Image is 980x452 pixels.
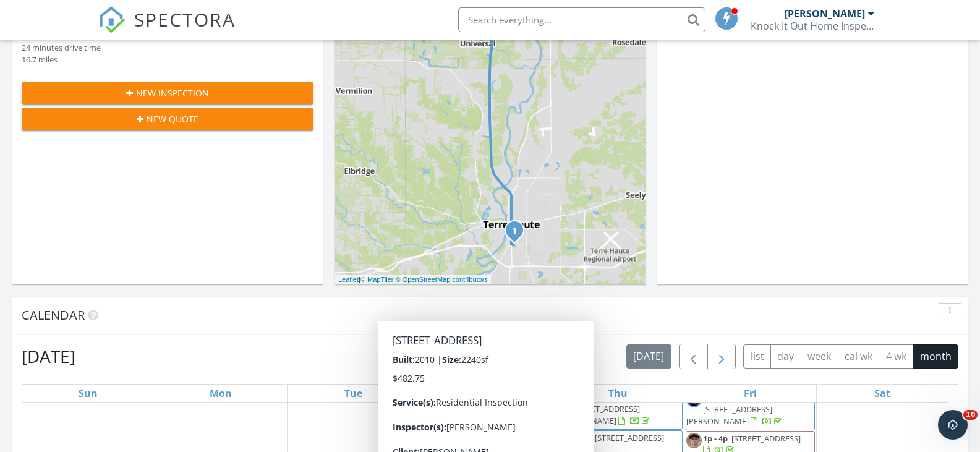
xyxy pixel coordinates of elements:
[338,276,359,283] a: Leaflet
[98,17,236,43] a: SPECTORA
[963,410,978,420] span: 10
[801,344,838,369] button: week
[458,7,705,32] input: Search everything...
[76,385,100,402] a: Sunday
[22,42,101,54] div: 24 minutes drive time
[686,392,784,427] a: 10a - 1:30p [STREET_ADDRESS][PERSON_NAME]
[686,404,772,427] span: [STREET_ADDRESS][PERSON_NAME]
[554,403,640,426] span: [STREET_ADDRESS][PERSON_NAME]
[553,390,683,430] a: 12p - 4:30p [STREET_ADDRESS][PERSON_NAME]
[22,344,75,369] h2: [DATE]
[335,275,491,285] div: |
[938,410,968,440] iframe: Intercom live chat
[686,390,815,430] a: 10a - 1:30p [STREET_ADDRESS][PERSON_NAME]
[514,230,522,237] div: 1604 S 5th St, Terre Haute, IN 47802
[879,344,913,369] button: 4 wk
[606,385,630,402] a: Thursday
[22,82,313,104] button: New Inspection
[360,276,394,283] a: © MapTiler
[472,385,498,402] a: Wednesday
[22,54,101,66] div: 16.7 miles
[571,432,591,443] span: 4:30p
[741,385,759,402] a: Friday
[686,433,702,448] img: 20250224_171334_2.jpg
[595,432,664,443] span: [STREET_ADDRESS]
[136,87,209,100] span: New Inspection
[838,344,880,369] button: cal wk
[707,344,736,369] button: Next month
[396,276,488,283] a: © OpenStreetMap contributors
[679,344,708,369] button: Previous month
[785,7,865,20] div: [PERSON_NAME]
[438,391,540,414] a: 12p - 3p [STREET_ADDRESS]
[770,344,801,369] button: day
[98,6,126,33] img: The Best Home Inspection Software - Spectora
[554,391,652,426] a: 12p - 4:30p [STREET_ADDRESS][PERSON_NAME]
[22,307,85,323] span: Calendar
[872,385,893,402] a: Saturday
[512,227,517,236] i: 1
[743,344,771,369] button: list
[421,390,550,417] a: 12p - 3p [STREET_ADDRESS]
[554,432,569,448] img: screenshot_20221018082119_photos_002profile.jpg
[134,6,236,32] span: SPECTORA
[913,344,958,369] button: month
[703,433,728,444] span: 1p - 4p
[751,20,874,32] div: Knock It Out Home Inspections
[22,108,313,130] button: New Quote
[207,385,234,402] a: Monday
[626,344,671,369] button: [DATE]
[147,113,198,126] span: New Quote
[342,385,365,402] a: Tuesday
[731,433,801,444] span: [STREET_ADDRESS]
